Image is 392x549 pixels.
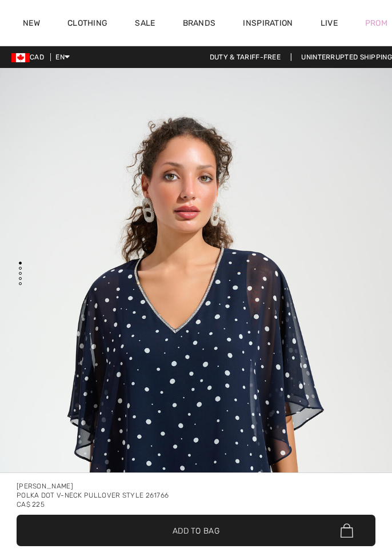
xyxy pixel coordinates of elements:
[183,18,216,30] a: Brands
[17,482,375,491] div: [PERSON_NAME]
[243,18,293,30] span: Inspiration
[17,515,375,546] button: Add to Bag
[67,18,107,30] a: Clothing
[173,524,219,536] span: Add to Bag
[17,500,45,508] span: CA$ 225
[341,523,353,538] img: Bag.svg
[365,17,387,29] a: Prom
[11,53,30,62] img: Canadian Dollar
[135,18,155,30] a: Sale
[55,53,70,61] span: EN
[11,53,49,61] span: CAD
[17,491,375,500] div: Polka Dot V-neck Pullover Style 261766
[23,18,40,30] a: New
[321,17,338,29] a: Live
